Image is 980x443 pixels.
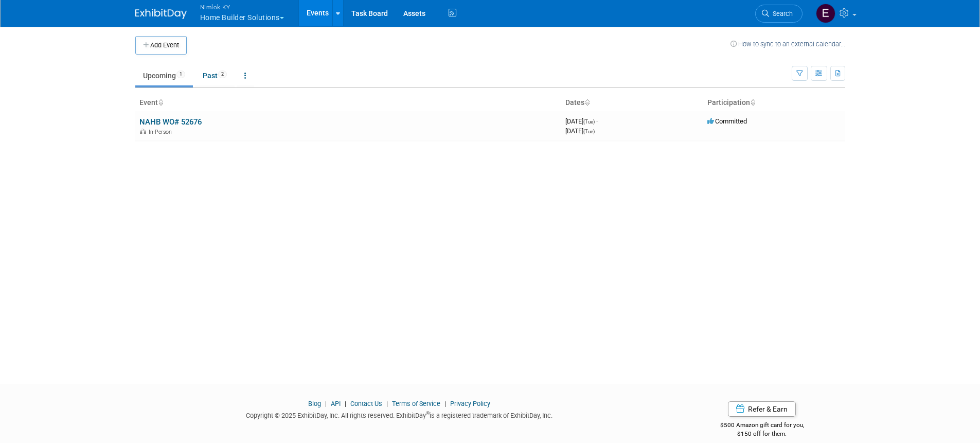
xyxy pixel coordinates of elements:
[135,9,187,19] img: ExhibitDay
[679,430,845,438] div: $150 off for them.
[140,129,146,134] img: In-Person Event
[195,66,235,85] a: Past2
[149,129,175,135] span: In-Person
[200,2,284,12] span: Nimlok KY
[350,400,382,407] a: Contact Us
[707,117,747,125] span: Committed
[450,400,490,407] a: Privacy Policy
[703,94,845,112] th: Participation
[750,98,755,107] a: Sort by Participation Type
[384,400,390,407] span: |
[728,401,796,417] a: Refer & Earn
[583,129,595,134] span: (Tue)
[218,70,227,78] span: 2
[308,400,321,407] a: Blog
[584,98,590,107] a: Sort by Start Date
[769,10,793,17] span: Search
[565,117,598,125] span: [DATE]
[176,70,185,78] span: 1
[392,400,440,407] a: Terms of Service
[755,5,803,23] a: Search
[135,36,187,55] button: Add Event
[135,66,193,85] a: Upcoming1
[679,414,845,438] div: $500 Amazon gift card for you,
[426,411,430,416] sup: ®
[730,40,845,48] a: How to sync to an external calendar...
[135,409,664,420] div: Copyright © 2025 ExhibitDay, Inc. All rights reserved. ExhibitDay is a registered trademark of Ex...
[158,98,163,107] a: Sort by Event Name
[135,94,561,112] th: Event
[561,94,703,112] th: Dates
[331,400,341,407] a: API
[442,400,449,407] span: |
[323,400,329,407] span: |
[816,4,835,23] img: Elizabeth Griffin
[565,127,595,135] span: [DATE]
[139,117,202,127] a: NAHB WO# 52676
[583,119,595,125] span: (Tue)
[342,400,349,407] span: |
[596,117,598,125] span: -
